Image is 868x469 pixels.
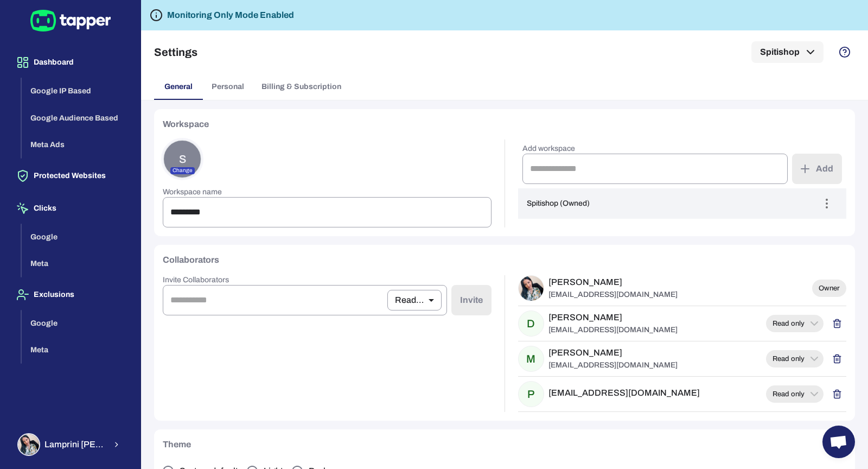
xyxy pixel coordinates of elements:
button: Google [22,224,132,251]
p: Change [170,167,195,174]
h6: [EMAIL_ADDRESS][DOMAIN_NAME] [548,388,700,398]
h6: [PERSON_NAME] [548,277,678,288]
button: Spitishop [751,41,824,63]
h6: Monitoring Only Mode Enabled [167,9,294,22]
span: Billing & Subscription [261,82,341,92]
a: Google [22,318,132,327]
div: S [163,140,202,179]
h6: Workspace name [163,187,492,197]
h6: Invite Collaborators [163,275,492,285]
span: Read only [766,390,811,398]
p: [EMAIL_ADDRESS][DOMAIN_NAME] [548,290,678,300]
a: Google Audience Based [22,112,132,122]
span: Read only [766,319,811,328]
button: Google IP Based [22,78,132,105]
a: Google IP Based [22,86,132,95]
button: Meta [22,337,132,364]
a: Meta [22,345,132,354]
div: Open chat [822,426,855,458]
svg: Tapper is not blocking any fraudulent activity for this domain [150,9,163,22]
h6: Add workspace [522,144,788,154]
a: Clicks [9,203,132,212]
a: Meta [22,258,132,268]
button: Dashboard [9,47,132,78]
span: Owner [812,284,846,293]
button: Google Audience Based [22,105,132,132]
h6: Theme [163,438,191,451]
div: P [518,381,544,407]
a: Dashboard [9,57,132,66]
a: Google [22,231,132,240]
a: Exclusions [9,289,132,299]
h6: Workspace [163,118,209,131]
div: Read only [387,285,442,315]
p: Spitishop (Owned) [527,199,590,208]
a: Protected Websites [9,170,132,180]
button: Google [22,310,132,337]
button: Meta Ads [22,131,132,159]
button: Clicks [9,193,132,224]
img: Lamprini Reppa [18,434,39,455]
a: Meta Ads [22,140,132,149]
span: General [164,82,193,92]
p: [EMAIL_ADDRESS][DOMAIN_NAME] [548,360,678,370]
button: SChange [163,140,202,179]
button: Meta [22,250,132,277]
div: M [518,346,544,372]
button: Lamprini ReppaLamprini [PERSON_NAME] [9,429,132,460]
h6: [PERSON_NAME] [548,347,678,358]
p: [EMAIL_ADDRESS][DOMAIN_NAME] [548,325,678,335]
span: Personal [212,82,244,92]
h6: Collaborators [163,253,219,267]
div: Read only [766,385,824,403]
div: D [518,310,544,337]
div: Read only [766,350,824,367]
button: Exclusions [9,280,132,310]
span: Read only [766,354,811,363]
button: Protected Websites [9,161,132,191]
div: Read only [766,315,824,332]
h6: [PERSON_NAME] [548,312,678,323]
h5: Settings [154,46,197,59]
img: Lamprini Reppa [519,276,544,301]
span: Lamprini [PERSON_NAME] [44,439,106,450]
